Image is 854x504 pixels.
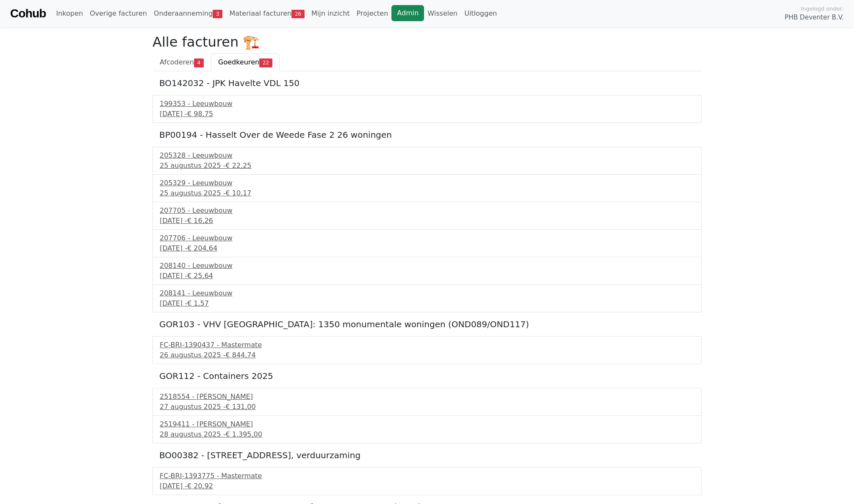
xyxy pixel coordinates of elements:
[160,481,694,491] div: [DATE] -
[160,392,694,412] a: 2518554 - [PERSON_NAME]27 augustus 2025 -€ 131,00
[160,288,694,309] a: 208141 - Leeuwbouw[DATE] -€ 1,57
[160,233,694,253] a: 207706 - Leeuwbouw[DATE] -€ 204,64
[187,482,213,490] span: € 20,92
[391,5,424,21] a: Admin
[160,288,694,298] div: 208141 - Leeuwbouw
[160,429,694,440] div: 28 augustus 2025 -
[160,471,694,481] div: FC-BRI-1393775 - Mastermate
[226,5,308,22] a: Materiaal facturen26
[160,392,694,402] div: 2518554 - [PERSON_NAME]
[801,5,844,13] span: Ingelogd onder:
[353,5,392,22] a: Projecten
[187,299,209,307] span: € 1,57
[213,10,222,18] span: 3
[424,5,461,22] a: Wisselen
[160,206,694,216] div: 207705 - Leeuwbouw
[152,34,701,50] h2: Alle facturen 🏗️
[160,261,694,271] div: 208140 - Leeuwbouw
[225,162,251,170] span: € 22,25
[785,13,844,22] span: PHB Deventer B.V.
[160,350,694,360] div: 26 augustus 2025 -
[187,110,213,118] span: € 98,75
[160,340,694,360] a: FC-BRI-1390437 - Mastermate26 augustus 2025 -€ 844,74
[160,150,694,161] div: 205328 - Leeuwbouw
[160,188,694,198] div: 25 augustus 2025 -
[291,10,305,18] span: 26
[225,430,262,438] span: € 1.395,00
[187,272,213,280] span: € 25,64
[160,233,694,243] div: 207706 - Leeuwbouw
[159,371,695,381] h5: GOR112 - Containers 2025
[160,150,694,171] a: 205328 - Leeuwbouw25 augustus 2025 -€ 22,25
[160,402,694,412] div: 27 augustus 2025 -
[160,298,694,309] div: [DATE] -
[159,78,695,88] h5: BO142032 - JPK Havelte VDL 150
[160,206,694,226] a: 207705 - Leeuwbouw[DATE] -€ 16,26
[53,5,86,22] a: Inkopen
[159,450,695,460] h5: BO00382 - [STREET_ADDRESS], verduurzaming
[308,5,353,22] a: Mijn inzicht
[225,189,251,197] span: € 10,17
[225,403,255,411] span: € 131,00
[160,161,694,171] div: 25 augustus 2025 -
[194,58,204,67] span: 4
[152,53,211,71] a: Afcoderen4
[160,419,694,429] div: 2519411 - [PERSON_NAME]
[187,217,213,225] span: € 16,26
[160,419,694,440] a: 2519411 - [PERSON_NAME]28 augustus 2025 -€ 1.395,00
[218,58,259,66] span: Goedkeuren
[150,5,226,22] a: Onderaanneming3
[187,244,217,252] span: € 204,64
[160,58,194,66] span: Afcoderen
[225,351,255,359] span: € 844,74
[160,99,694,119] a: 199353 - Leeuwbouw[DATE] -€ 98,75
[160,99,694,109] div: 199353 - Leeuwbouw
[160,261,694,281] a: 208140 - Leeuwbouw[DATE] -€ 25,64
[160,178,694,198] a: 205329 - Leeuwbouw25 augustus 2025 -€ 10,17
[461,5,500,22] a: Uitloggen
[160,271,694,281] div: [DATE] -
[160,178,694,188] div: 205329 - Leeuwbouw
[86,5,150,22] a: Overige facturen
[160,109,694,119] div: [DATE] -
[160,216,694,226] div: [DATE] -
[10,3,46,24] a: Cohub
[211,53,280,71] a: Goedkeuren22
[160,471,694,491] a: FC-BRI-1393775 - Mastermate[DATE] -€ 20,92
[160,340,694,350] div: FC-BRI-1390437 - Mastermate
[259,58,272,67] span: 22
[160,243,694,253] div: [DATE] -
[159,130,695,140] h5: BP00194 - Hasselt Over de Weede Fase 2 26 woningen
[159,319,695,329] h5: GOR103 - VHV [GEOGRAPHIC_DATA]: 1350 monumentale woningen (OND089/OND117)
